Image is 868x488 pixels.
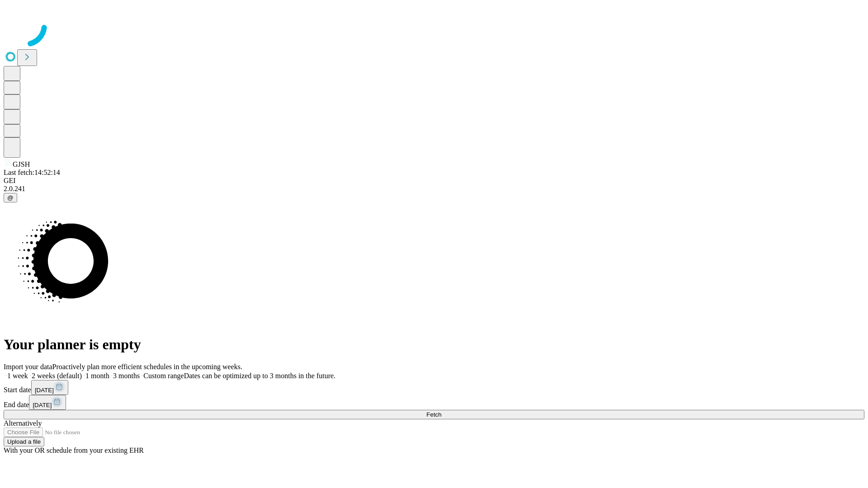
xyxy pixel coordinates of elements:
[4,193,17,202] button: @
[4,336,864,353] h1: Your planner is empty
[35,387,54,394] span: [DATE]
[7,372,28,380] span: 1 week
[4,363,52,371] span: Import your data
[4,410,864,419] button: Fetch
[4,419,42,427] span: Alternatively
[85,372,109,380] span: 1 month
[31,380,68,395] button: [DATE]
[13,160,30,168] span: GJSH
[4,395,864,410] div: End date
[4,437,44,446] button: Upload a file
[29,395,66,410] button: [DATE]
[143,372,184,380] span: Custom range
[184,372,335,380] span: Dates can be optimized up to 3 months in the future.
[4,185,864,193] div: 2.0.241
[113,372,140,380] span: 3 months
[32,372,82,380] span: 2 weeks (default)
[33,402,52,408] span: [DATE]
[4,380,864,395] div: Start date
[4,169,60,176] span: Last fetch: 14:52:14
[7,194,14,201] span: @
[52,363,242,371] span: Proactively plan more efficient schedules in the upcoming weeks.
[4,177,864,185] div: GEI
[4,446,144,454] span: With your OR schedule from your existing EHR
[426,411,441,418] span: Fetch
